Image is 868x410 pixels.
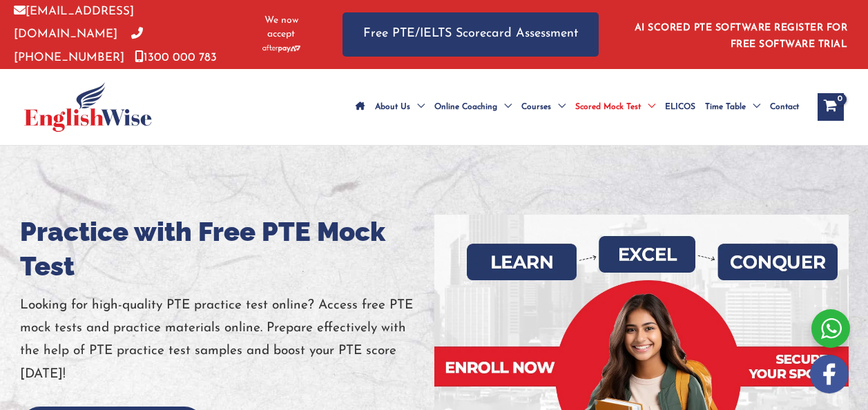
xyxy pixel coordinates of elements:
p: Looking for high-quality PTE practice test online? Access free PTE mock tests and practice materi... [20,294,434,386]
span: Time Table [705,83,746,131]
a: Time TableMenu Toggle [700,83,765,131]
span: We now accept [255,14,308,41]
span: Contact [770,83,799,131]
span: Menu Toggle [551,83,566,131]
a: [PHONE_NUMBER] [14,28,143,63]
a: 1300 000 783 [135,52,217,64]
span: Online Coaching [434,83,497,131]
a: AI SCORED PTE SOFTWARE REGISTER FOR FREE SOFTWARE TRIAL [635,23,848,50]
span: Menu Toggle [746,83,760,131]
a: CoursesMenu Toggle [517,83,570,131]
a: Contact [765,83,804,131]
span: Scored Mock Test [575,83,641,131]
a: ELICOS [660,83,700,131]
span: Menu Toggle [497,83,512,131]
a: Online CoachingMenu Toggle [430,83,517,131]
span: About Us [375,83,410,131]
img: white-facebook.png [810,355,849,393]
span: Menu Toggle [641,83,655,131]
img: Afterpay-Logo [262,45,300,52]
aside: Header Widget 1 [626,12,854,57]
span: Courses [521,83,551,131]
a: About UsMenu Toggle [370,83,430,131]
span: ELICOS [665,83,695,131]
nav: Site Navigation: Main Menu [351,83,804,131]
img: cropped-ew-logo [24,82,152,132]
a: View Shopping Cart, empty [818,93,844,121]
a: [EMAIL_ADDRESS][DOMAIN_NAME] [14,6,134,40]
h1: Practice with Free PTE Mock Test [20,215,434,284]
a: Free PTE/IELTS Scorecard Assessment [343,12,599,56]
a: Scored Mock TestMenu Toggle [570,83,660,131]
span: Menu Toggle [410,83,425,131]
